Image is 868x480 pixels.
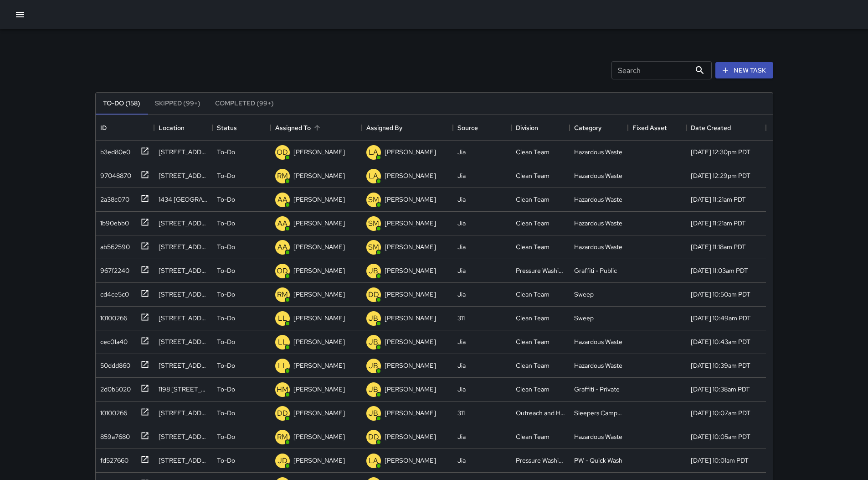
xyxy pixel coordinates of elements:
[369,147,378,158] p: LA
[217,242,235,251] p: To-Do
[277,218,288,229] p: AA
[574,408,623,417] div: Sleepers Campers and Loiterers
[159,195,208,204] div: 1434 Market Street
[574,456,622,465] div: PW - Quick Wash
[516,290,550,299] div: Clean Team
[691,337,750,346] div: 9/23/2025, 10:43am PDT
[208,93,281,115] button: Completed (99+)
[368,289,379,300] p: DD
[212,115,271,141] div: Status
[385,195,436,204] p: [PERSON_NAME]
[362,115,453,141] div: Assigned By
[516,171,550,180] div: Clean Team
[159,242,208,251] div: 12 10th Street
[293,266,345,275] p: [PERSON_NAME]
[457,171,466,180] div: Jia
[457,313,465,323] div: 311
[159,337,208,346] div: 1150 Market Street
[278,337,287,348] p: LL
[217,385,235,394] p: To-Do
[97,334,128,346] div: cec01a40
[385,266,436,275] p: [PERSON_NAME]
[96,93,148,115] button: To-Do (158)
[570,115,628,141] div: Category
[369,408,378,419] p: JB
[100,115,107,141] div: ID
[385,456,436,465] p: [PERSON_NAME]
[691,456,749,465] div: 9/23/2025, 10:01am PDT
[691,290,750,299] div: 9/23/2025, 10:50am PDT
[293,290,345,299] p: [PERSON_NAME]
[691,361,750,370] div: 9/23/2025, 10:39am PDT
[97,405,127,417] div: 10100266
[516,219,550,228] div: Clean Team
[457,408,465,417] div: 311
[574,361,622,370] div: Hazardous Waste
[457,219,466,228] div: Jia
[293,408,345,417] p: [PERSON_NAME]
[516,408,565,417] div: Outreach and Hospitality
[516,147,550,157] div: Clean Team
[293,361,345,370] p: [PERSON_NAME]
[277,266,288,277] p: OD
[628,115,686,141] div: Fixed Asset
[217,408,235,417] p: To-Do
[574,337,622,346] div: Hazardous Waste
[217,432,235,441] p: To-Do
[369,313,378,324] p: JB
[293,432,345,441] p: [PERSON_NAME]
[278,313,287,324] p: LL
[385,432,436,441] p: [PERSON_NAME]
[574,171,622,180] div: Hazardous Waste
[217,313,235,323] p: To-Do
[159,313,208,323] div: 114 Larkin Street
[691,266,748,275] div: 9/23/2025, 11:03am PDT
[516,195,550,204] div: Clean Team
[369,384,378,395] p: JB
[516,432,550,441] div: Clean Team
[293,313,345,323] p: [PERSON_NAME]
[385,361,436,370] p: [PERSON_NAME]
[574,147,622,157] div: Hazardous Waste
[457,290,466,299] div: Jia
[159,290,208,299] div: 525 Golden Gate Avenue
[457,147,466,157] div: Jia
[385,171,436,180] p: [PERSON_NAME]
[574,242,622,251] div: Hazardous Waste
[97,286,129,299] div: cd4ce5c0
[457,195,466,204] div: Jia
[385,219,436,228] p: [PERSON_NAME]
[385,408,436,417] p: [PERSON_NAME]
[217,337,235,346] p: To-Do
[217,266,235,275] p: To-Do
[574,385,620,394] div: Graffiti - Private
[97,191,129,204] div: 2a38c070
[293,385,345,394] p: [PERSON_NAME]
[97,357,130,370] div: 50ddd860
[97,144,130,157] div: b3ed80e0
[457,361,466,370] div: Jia
[159,456,208,465] div: 66 Grove Street
[368,194,379,205] p: SM
[217,115,237,141] div: Status
[457,242,466,251] div: Jia
[97,428,130,441] div: 859a7680
[366,115,402,141] div: Assigned By
[293,147,345,157] p: [PERSON_NAME]
[385,313,436,323] p: [PERSON_NAME]
[159,361,208,370] div: 1122 Market Street
[278,360,287,371] p: LL
[516,313,550,323] div: Clean Team
[686,115,766,141] div: Date Created
[691,432,750,441] div: 9/23/2025, 10:05am PDT
[293,337,345,346] p: [PERSON_NAME]
[159,385,208,394] div: 1198 1122 Market St
[159,147,208,157] div: 600 Van Ness Avenue
[217,219,235,228] p: To-Do
[277,147,288,158] p: OD
[293,219,345,228] p: [PERSON_NAME]
[217,171,235,180] p: To-Do
[159,115,185,141] div: Location
[691,385,750,394] div: 9/23/2025, 10:38am PDT
[217,290,235,299] p: To-Do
